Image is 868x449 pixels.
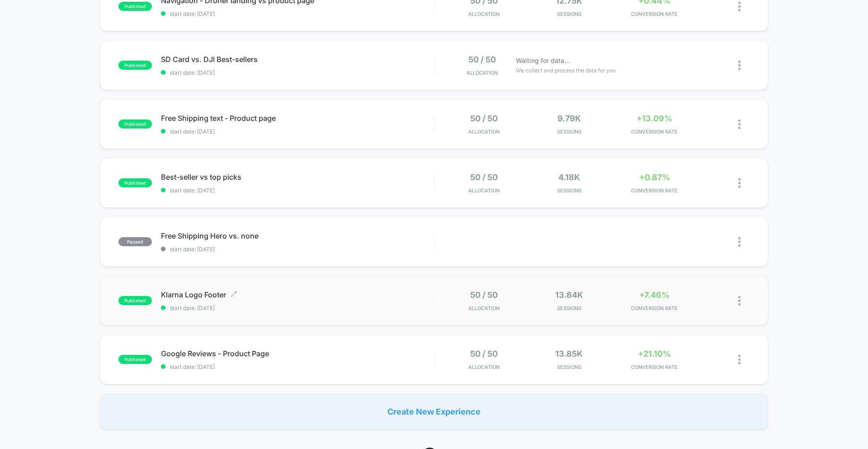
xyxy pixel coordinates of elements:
span: Allocation [468,129,500,135]
span: 50 / 50 [470,290,498,300]
span: published [118,119,152,129]
span: 50 / 50 [470,172,498,182]
span: +21.10% [638,349,671,358]
div: Create New Experience [100,393,768,430]
span: start date: [DATE] [161,246,434,253]
span: 13.84k [555,290,583,300]
span: paused [118,237,152,246]
span: 9.79k [557,114,581,123]
span: Klarna Logo Footer [161,290,434,299]
span: CONVERSION RATE [614,129,695,135]
img: close [738,119,741,129]
span: CONVERSION RATE [614,187,695,194]
input: Seek [7,218,438,227]
span: We collect and process the data for you [516,66,616,75]
span: Sessions [529,364,610,370]
span: SD Card vs. DJI Best-sellers [161,55,434,64]
span: Best-seller vs top picks [161,172,434,182]
span: Sessions [529,305,610,311]
span: 4.18k [558,172,580,182]
span: Google Reviews - Product Page [161,349,434,358]
span: start date: [DATE] [161,187,434,194]
span: start date: [DATE] [161,128,434,135]
span: Sessions [529,11,610,17]
button: Play, NEW DEMO 2025-VEED.mp4 [211,114,232,136]
span: 50 / 50 [470,114,498,123]
span: Free Shipping Hero vs. none [161,231,434,240]
span: published [118,296,152,305]
span: published [118,178,152,187]
span: start date: [DATE] [161,363,434,370]
span: published [118,61,152,70]
span: Allocation [468,11,500,17]
span: Allocation [468,305,500,311]
span: start date: [DATE] [161,305,434,311]
span: Allocation [467,70,498,76]
span: Waiting for data... [516,56,570,66]
span: start date: [DATE] [161,69,434,76]
span: +0.87% [639,172,670,182]
span: +13.09% [637,114,672,123]
span: published [118,355,152,364]
img: close [738,237,741,247]
span: CONVERSION RATE [614,364,695,370]
img: close [738,178,741,188]
span: published [118,2,152,11]
img: close [738,296,741,306]
span: CONVERSION RATE [614,11,695,17]
span: Allocation [468,364,500,370]
span: start date: [DATE] [161,10,434,17]
img: close [738,2,741,11]
div: Current time [314,233,335,243]
span: Sessions [529,187,610,194]
input: Volume [377,234,405,242]
span: 50 / 50 [468,55,496,64]
img: close [738,61,741,70]
span: Allocation [468,187,500,194]
span: CONVERSION RATE [614,305,695,311]
button: Play, NEW DEMO 2025-VEED.mp4 [5,230,19,245]
span: 50 / 50 [470,349,498,358]
span: Free Shipping text - Product page [161,114,434,123]
div: Duration [336,233,360,243]
img: close [738,355,741,364]
span: 13.85k [555,349,583,358]
span: +7.46% [639,290,670,300]
span: Sessions [529,129,610,135]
